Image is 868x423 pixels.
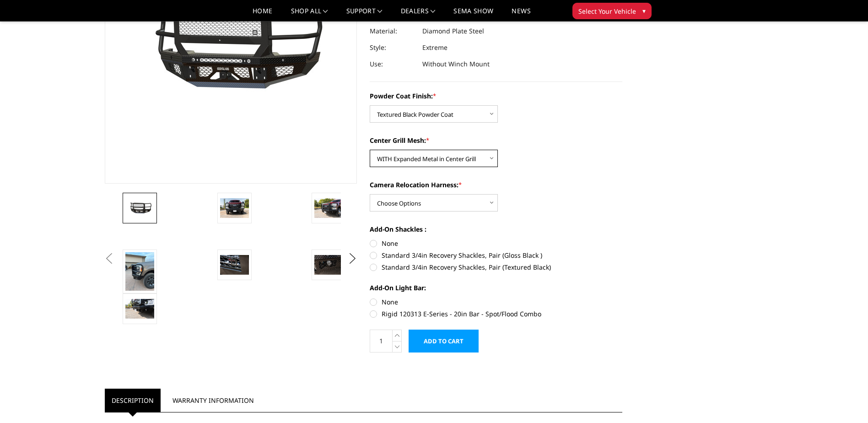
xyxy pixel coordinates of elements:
a: Warranty Information [166,389,261,412]
button: Select Your Vehicle [572,3,652,19]
a: News [512,8,530,21]
a: Home [253,8,272,21]
label: Add-On Shackles : [370,224,622,234]
label: Standard 3/4in Recovery Shackles, Pair (Textured Black) [370,262,622,272]
label: Center Grill Mesh: [370,136,622,145]
img: 2023-2025 Ford F250-350 - FT Series - Extreme Front Bumper [125,252,154,291]
dt: Use: [370,56,415,72]
a: Description [105,389,161,412]
label: Add-On Light Bar: [370,283,622,293]
a: shop all [291,8,328,21]
button: Next [345,252,359,266]
img: 2023-2025 Ford F250-350 - FT Series - Extreme Front Bumper [314,255,343,274]
label: Powder Coat Finish: [370,91,622,101]
iframe: Chat Widget [822,379,868,423]
dd: Extreme [422,39,447,56]
label: Standard 3/4in Recovery Shackles, Pair (Gloss Black ) [370,250,622,260]
button: Previous [102,252,116,266]
img: 2023-2025 Ford F250-350 - FT Series - Extreme Front Bumper [125,201,154,215]
label: None [370,297,622,307]
a: SEMA Show [453,8,493,21]
label: None [370,239,622,248]
input: Add to Cart [409,330,479,352]
dd: Diamond Plate Steel [422,23,484,39]
img: 2023-2025 Ford F250-350 - FT Series - Extreme Front Bumper [220,198,249,217]
a: Support [346,8,383,21]
a: Dealers [401,8,436,21]
img: 2023-2025 Ford F250-350 - FT Series - Extreme Front Bumper [314,198,343,217]
dt: Style: [370,39,415,56]
img: 2023-2025 Ford F250-350 - FT Series - Extreme Front Bumper [125,299,154,318]
span: ▾ [642,6,646,16]
label: Rigid 120313 E-Series - 20in Bar - Spot/Flood Combo [370,309,622,319]
dd: Without Winch Mount [422,56,490,72]
dt: Material: [370,23,415,39]
img: 2023-2025 Ford F250-350 - FT Series - Extreme Front Bumper [220,255,249,274]
span: Select Your Vehicle [578,6,636,16]
label: Camera Relocation Harness: [370,180,622,190]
